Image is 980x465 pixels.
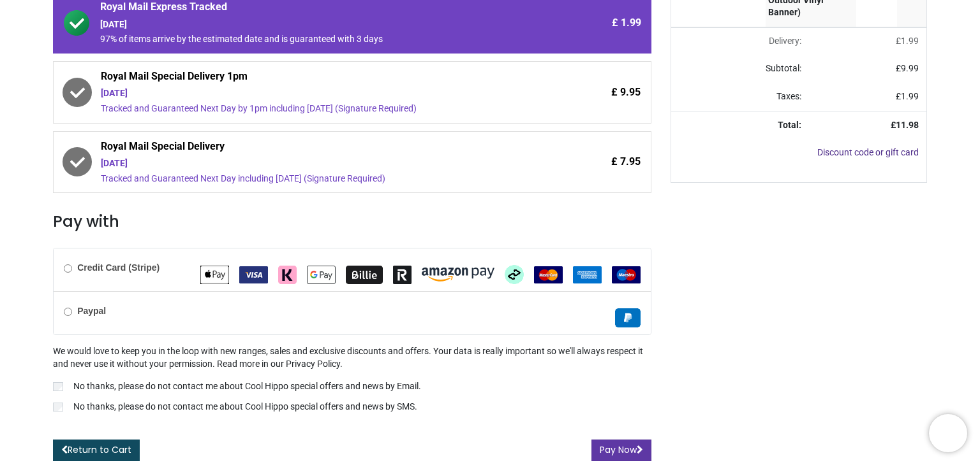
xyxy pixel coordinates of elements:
[53,345,651,415] div: We would love to keep you in the loop with new ranges, sales and exclusive discounts and offers. ...
[671,83,809,111] td: Taxes:
[53,211,651,232] h3: Pay with
[307,266,336,284] img: Google Pay
[671,55,809,83] td: Subtotal:
[346,266,383,284] img: Billie
[505,265,524,284] img: Afterpay Clearpay
[278,266,297,284] img: Klarna
[901,91,919,101] span: 1.99
[612,269,641,279] span: Maestro
[64,264,72,273] input: Credit Card (Stripe)
[101,173,533,185] div: Tracked and Guaranteed Next Day including [DATE] (Signature Required)
[346,269,383,279] span: Billie
[901,63,919,73] span: 9.99
[901,36,919,46] span: 1.99
[73,401,417,413] p: No thanks, please do not contact me about Cool Hippo special offers and news by SMS.
[100,33,533,46] div: 97% of items arrive by the estimated date and is guaranteed with 3 days
[505,269,524,279] span: Afterpay Clearpay
[573,269,602,279] span: American Express
[422,269,494,279] span: Amazon Pay
[615,308,641,327] img: Paypal
[77,306,106,316] b: Paypal
[200,266,229,284] img: Apple Pay
[534,266,563,283] img: MasterCard
[393,266,412,284] img: Revolut Pay
[896,36,919,46] span: £
[591,440,651,461] button: Pay Now
[817,147,919,157] a: Discount code or gift card
[101,87,533,100] div: [DATE]
[671,27,809,55] td: Delivery will be updated after choosing a new delivery method
[611,85,641,99] span: £ 9.95
[101,69,533,87] span: Royal Mail Special Delivery 1pm
[101,103,533,115] div: Tracked and Guaranteed Next Day by 1pm including [DATE] (Signature Required)
[307,269,336,279] span: Google Pay
[64,308,72,316] input: Paypal
[239,266,268,283] img: VISA
[393,269,412,279] span: Revolut Pay
[239,269,268,279] span: VISA
[611,155,641,169] span: £ 7.95
[896,91,919,101] span: £
[929,414,967,452] iframe: Brevo live chat
[891,120,919,130] strong: £
[612,16,641,30] span: £ 1.99
[573,266,602,283] img: American Express
[101,157,533,170] div: [DATE]
[77,262,160,273] b: Credit Card (Stripe)
[73,380,421,393] p: No thanks, please do not contact me about Cool Hippo special offers and news by Email.
[612,266,641,283] img: Maestro
[53,382,63,391] input: No thanks, please do not contact me about Cool Hippo special offers and news by Email.
[100,18,533,31] div: [DATE]
[896,63,919,73] span: £
[101,139,533,157] span: Royal Mail Special Delivery
[53,440,140,461] a: Return to Cart
[422,268,494,282] img: Amazon Pay
[615,312,641,322] span: Paypal
[534,269,563,279] span: MasterCard
[200,269,229,279] span: Apple Pay
[778,120,801,130] strong: Total:
[896,120,919,130] span: 11.98
[278,269,297,279] span: Klarna
[53,403,63,411] input: No thanks, please do not contact me about Cool Hippo special offers and news by SMS.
